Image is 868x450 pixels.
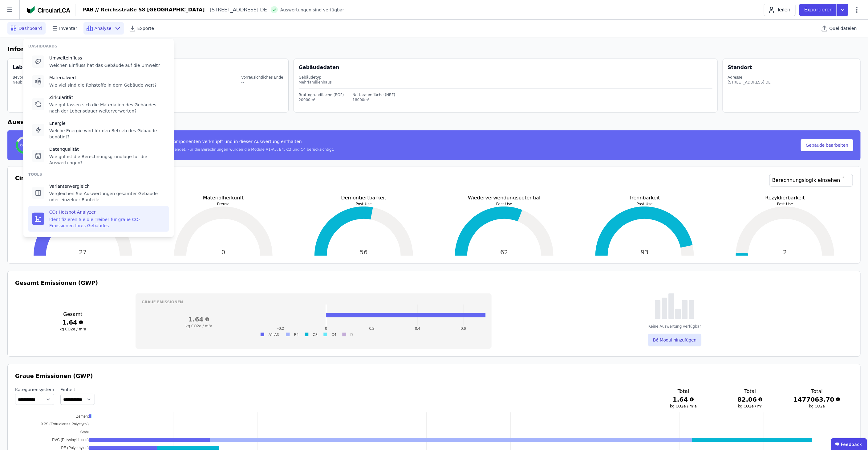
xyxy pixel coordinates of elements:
[28,172,169,177] div: TOOLS
[804,6,834,14] p: Exportieren
[49,55,160,61] div: Umwelteinfluss
[49,82,157,88] div: Wie viel sind die Rohstoffe in dem Gebäude wert?
[829,25,857,31] span: Quelldateien
[27,6,70,14] img: Concular
[49,146,165,152] div: Datenqualität
[49,120,165,126] div: Energie
[28,44,169,49] div: DASHBOARDS
[49,153,165,166] div: Wie gut ist die Berechnungsgrundlage für die Auswertungen?
[49,183,165,189] div: Variantenvergleich
[18,25,42,31] span: Dashboard
[49,209,165,215] div: CO₂ Hotspot Analyzer
[280,7,344,13] span: Auswertungen sind verfügbar
[95,25,112,31] span: Analyse
[49,102,165,114] div: Wie gut lassen sich die Materialien des Gebäudes nach der Lebensdauer weiterverwerten?
[49,75,157,81] div: Materialwert
[205,6,267,14] div: [STREET_ADDRESS] DE
[137,25,154,31] span: Exporte
[49,62,160,68] div: Welchen Einfluss hat das Gebäude auf die Umwelt?
[764,4,796,16] button: Teilen
[49,94,165,100] div: Zirkularität
[49,216,165,229] div: Identifizieren Sie die Treiber für graue CO₂ Emissionen Ihres Gebäudes
[59,25,77,31] span: Inventar
[83,6,205,14] div: PAB // Reichsstraße 58 [GEOGRAPHIC_DATA]
[49,190,165,203] div: Vergleichen Sie Auswertungen gesamter Gebäude oder einzelner Bauteile
[49,128,165,140] div: Welche Energie wird für den Betrieb des Gebäude benötigt?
